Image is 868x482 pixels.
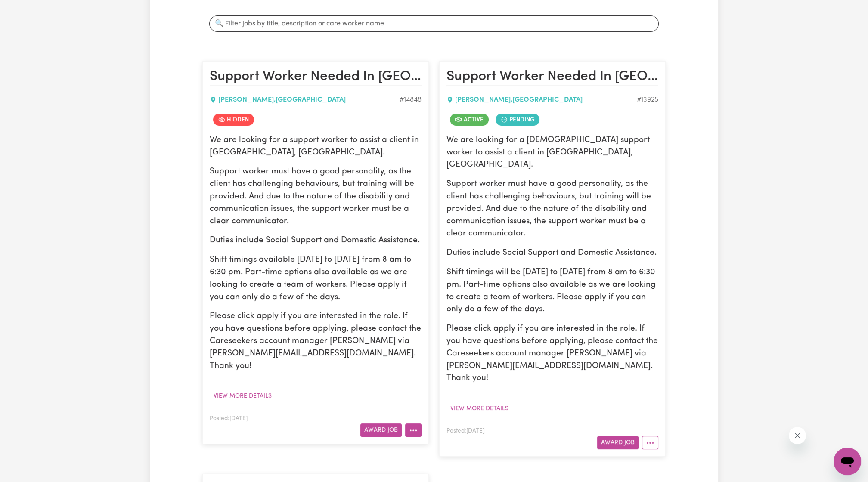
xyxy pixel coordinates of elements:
[210,254,422,303] p: Shift timings available [DATE] to [DATE] from 8 am to 6:30 pm. Part-time options also available a...
[400,95,422,105] div: Job ID #14848
[446,178,658,240] p: Support worker must have a good personality, as the client has challenging behaviours, but traini...
[446,247,658,260] p: Duties include Social Support and Domestic Assistance.
[210,389,276,403] button: View more details
[210,235,422,247] p: Duties include Social Support and Domestic Assistance.
[210,95,400,105] div: [PERSON_NAME] , [GEOGRAPHIC_DATA]
[213,114,254,126] span: Job is hidden
[210,68,422,86] h2: Support Worker Needed In Singleton, WA
[446,95,637,105] div: [PERSON_NAME] , [GEOGRAPHIC_DATA]
[210,134,422,159] p: We are looking for a support worker to assist a client in [GEOGRAPHIC_DATA], [GEOGRAPHIC_DATA].
[597,436,639,449] button: Award Job
[405,423,422,437] button: More options
[789,427,806,444] iframe: Close message
[210,310,422,372] p: Please click apply if you are interested in the role. If you have questions before applying, plea...
[834,448,861,475] iframe: Button to launch messaging window
[642,436,658,449] button: More options
[5,6,52,13] span: Need any help?
[210,166,422,228] p: Support worker must have a good personality, as the client has challenging behaviours, but traini...
[446,402,512,415] button: View more details
[446,323,658,385] p: Please click apply if you are interested in the role. If you have questions before applying, plea...
[209,15,659,32] input: 🔍 Filter jobs by title, description or care worker name
[637,95,658,105] div: Job ID #13925
[446,266,658,316] p: Shift timings will be [DATE] to [DATE] from 8 am to 6:30 pm. Part-time options also available as ...
[446,428,484,434] span: Posted: [DATE]
[360,423,402,437] button: Award Job
[446,134,658,171] p: We are looking for a [DEMOGRAPHIC_DATA] support worker to assist a client in [GEOGRAPHIC_DATA], [...
[450,114,489,126] span: Job is active
[496,114,539,126] span: Job contract pending review by care worker
[446,68,658,86] h2: Support Worker Needed In Singleton, WA
[210,416,248,421] span: Posted: [DATE]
